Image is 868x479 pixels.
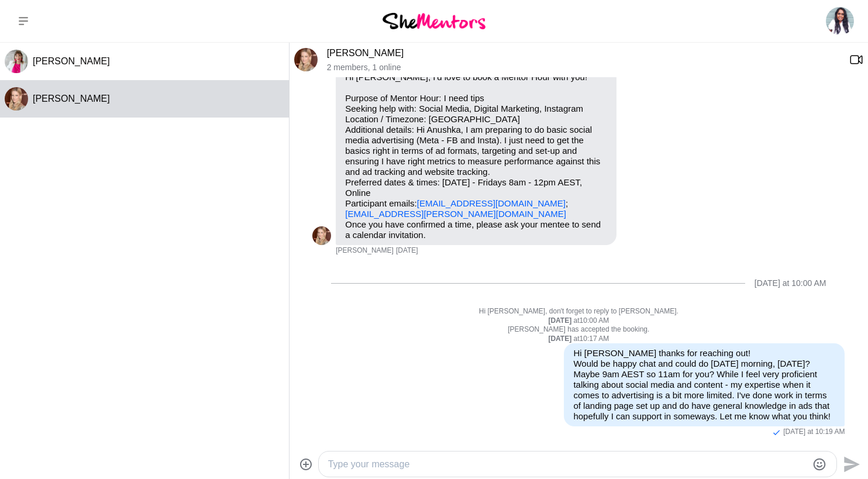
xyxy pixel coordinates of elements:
p: 2 members , 1 online [327,63,840,73]
div: Philippa Sutherland [294,48,318,71]
p: Hi [PERSON_NAME], don't forget to reply to [PERSON_NAME]. [312,307,845,316]
p: Once you have confirmed a time, please ask your mentee to send a calendar invitation. [345,219,607,240]
div: at 10:00 AM [312,316,845,326]
div: Philippa Sutherland [312,226,331,245]
span: [PERSON_NAME] [336,246,394,256]
time: 2025-09-04T00:19:57.775Z [783,428,845,437]
time: 2025-09-01T01:18:34.051Z [396,246,418,256]
img: Anushka Batu [826,7,854,35]
p: Purpose of Mentor Hour: I need tips Seeking help with: Social Media, Digital Marketing, Instagram... [345,93,607,219]
img: P [5,87,28,111]
div: at 10:17 AM [312,335,845,344]
div: Philippa Sutherland [5,87,28,111]
img: V [5,50,28,73]
span: [PERSON_NAME] [33,56,110,66]
div: [DATE] at 10:00 AM [755,278,826,288]
p: Hi [PERSON_NAME] thanks for reaching out! Would be happy chat and could do [DATE] morning, [DATE]... [573,348,835,422]
p: [PERSON_NAME] has accepted the booking. [312,325,845,335]
button: Send [837,451,863,477]
img: P [294,48,318,71]
strong: [DATE] [548,335,573,343]
textarea: Type your message [328,457,807,471]
button: Emoji picker [812,457,826,471]
div: Vanessa Victor [5,50,28,73]
p: Hi [PERSON_NAME], I'd love to book a Mentor Hour with you! [345,72,607,82]
span: [PERSON_NAME] [33,94,110,104]
img: She Mentors Logo [383,13,485,29]
a: [EMAIL_ADDRESS][DOMAIN_NAME] [417,198,566,208]
strong: [DATE] [548,316,573,325]
a: [PERSON_NAME] [327,48,404,58]
a: [EMAIL_ADDRESS][PERSON_NAME][DOMAIN_NAME] [345,209,566,219]
img: P [312,226,331,245]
